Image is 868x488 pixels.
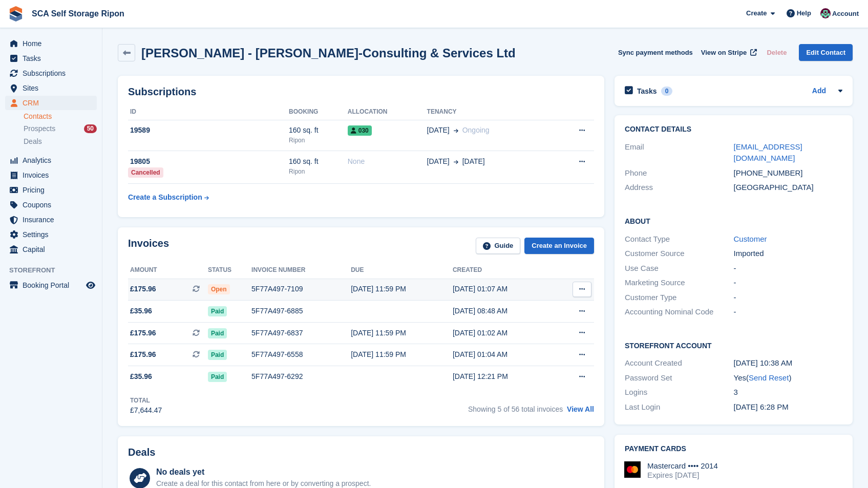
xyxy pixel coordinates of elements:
div: Password Set [625,372,734,384]
a: menu [5,227,97,242]
a: SCA Self Storage Ripon [28,5,129,22]
div: 5F77A497-6885 [251,306,351,316]
a: View All [567,405,594,413]
span: Paid [208,372,227,382]
span: Subscriptions [23,66,84,80]
span: £35.96 [130,306,152,316]
img: Sam Chapman [820,8,831,18]
span: Booking Portal [23,278,84,292]
h2: Contact Details [625,125,842,134]
div: Create a Subscription [128,192,202,203]
span: [DATE] [427,125,450,136]
span: Pricing [23,183,84,197]
span: Settings [23,227,84,242]
span: [DATE] [427,156,450,167]
span: CRM [23,96,84,110]
div: [DATE] 01:02 AM [453,328,555,338]
h2: Storefront Account [625,340,842,350]
div: £7,644.47 [130,405,162,416]
span: Tasks [23,51,84,66]
a: Edit Contact [799,44,853,61]
span: Paid [208,306,227,316]
a: Create an Invoice [524,238,594,254]
a: Preview store [84,279,97,291]
div: Logins [625,387,734,398]
span: Sites [23,81,84,95]
div: - [734,292,843,304]
span: View on Stripe [701,48,747,58]
span: Capital [23,242,84,257]
span: Analytics [23,153,84,167]
div: Marketing Source [625,277,734,289]
span: 030 [348,125,372,136]
span: ( ) [746,373,791,382]
span: £35.96 [130,371,152,382]
a: Send Reset [749,373,789,382]
a: menu [5,81,97,95]
h2: Payment cards [625,445,842,453]
th: Due [351,262,453,279]
a: Guide [476,238,521,254]
a: menu [5,213,97,227]
div: 160 sq. ft [289,125,348,136]
th: Allocation [348,104,427,120]
div: [DATE] 01:07 AM [453,284,555,294]
h2: [PERSON_NAME] - [PERSON_NAME]-Consulting & Services Ltd [141,46,516,60]
a: menu [5,242,97,257]
div: [GEOGRAPHIC_DATA] [734,182,843,194]
a: Customer [734,235,767,243]
div: 0 [661,87,673,96]
th: Invoice number [251,262,351,279]
div: 50 [84,124,97,133]
div: 5F77A497-6292 [251,371,351,382]
div: 5F77A497-6558 [251,349,351,360]
div: None [348,156,427,167]
span: Insurance [23,213,84,227]
div: 5F77A497-7109 [251,284,351,294]
div: - [734,263,843,274]
h2: Subscriptions [128,86,594,98]
div: - [734,277,843,289]
span: Deals [24,137,42,146]
div: Yes [734,372,843,384]
span: Help [797,8,811,18]
time: 2023-06-20 17:28:06 UTC [734,402,789,411]
div: [DATE] 08:48 AM [453,306,555,316]
div: Account Created [625,357,734,369]
span: Account [832,9,859,19]
div: Accounting Nominal Code [625,306,734,318]
div: [DATE] 11:59 PM [351,349,453,360]
span: £175.96 [130,284,156,294]
div: 5F77A497-6837 [251,328,351,338]
a: menu [5,198,97,212]
div: [DATE] 01:04 AM [453,349,555,360]
span: Invoices [23,168,84,182]
div: [DATE] 12:21 PM [453,371,555,382]
span: Prospects [24,124,55,134]
span: Paid [208,328,227,338]
div: Use Case [625,263,734,274]
th: ID [128,104,289,120]
div: Ripon [289,136,348,145]
div: [DATE] 10:38 AM [734,357,843,369]
div: Email [625,141,734,164]
button: Delete [763,44,791,61]
span: Ongoing [462,126,490,134]
span: Showing 5 of 56 total invoices [468,405,563,413]
h2: About [625,216,842,226]
span: Create [746,8,767,18]
div: 160 sq. ft [289,156,348,167]
span: Open [208,284,230,294]
div: Address [625,182,734,194]
span: £175.96 [130,328,156,338]
img: Mastercard Logo [624,461,641,478]
span: [DATE] [462,156,485,167]
div: Imported [734,248,843,260]
h2: Tasks [637,87,657,96]
span: Home [23,36,84,51]
img: stora-icon-8386f47178a22dfd0bd8f6a31ec36ba5ce8667c1dd55bd0f319d3a0aa187defe.svg [8,6,24,22]
div: - [734,306,843,318]
span: Paid [208,350,227,360]
a: menu [5,96,97,110]
div: Phone [625,167,734,179]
